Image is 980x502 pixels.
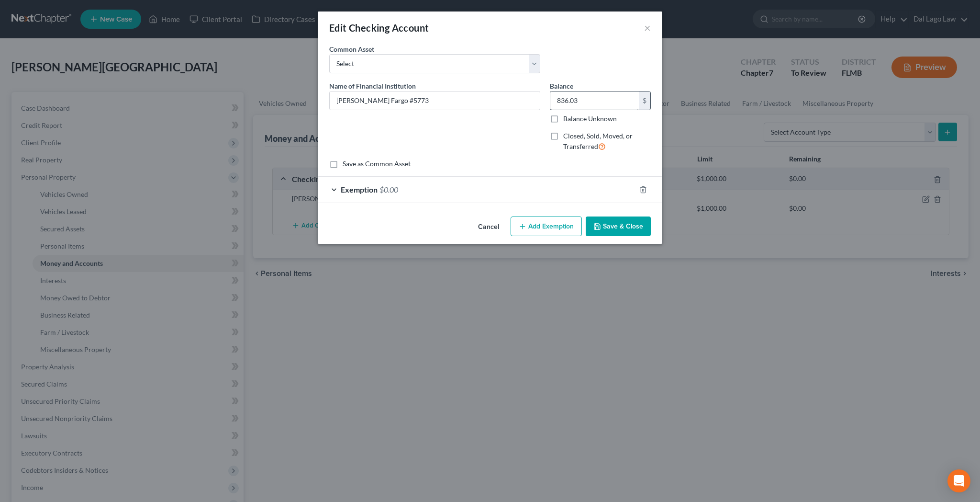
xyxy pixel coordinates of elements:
button: Add Exemption [511,217,582,237]
div: $ [639,91,650,110]
div: Edit Checking Account [329,21,429,34]
span: Name of Financial Institution [329,82,416,90]
span: $0.00 [379,185,398,194]
label: Common Asset [329,44,374,54]
button: Save & Close [586,217,651,237]
label: Balance Unknown [563,114,617,124]
div: Open Intercom Messenger [947,469,970,492]
button: × [644,22,651,34]
label: Balance [550,81,573,91]
input: 0.00 [550,91,639,110]
span: Exemption [341,185,378,194]
label: Save as Common Asset [343,159,411,169]
span: Closed, Sold, Moved, or Transferred [563,132,633,150]
button: Cancel [470,217,507,237]
input: Enter name... [330,91,540,110]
